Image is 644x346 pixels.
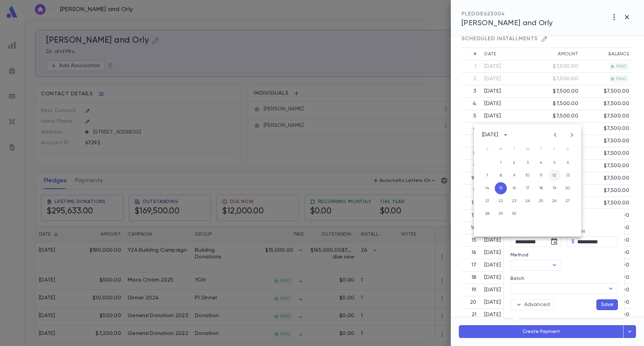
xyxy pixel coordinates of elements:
button: Choose date, selected date is Sep 15, 2025 [547,235,561,248]
span: Friday [548,143,560,156]
button: 19 [548,182,560,194]
button: 17 [522,182,534,194]
button: 30 [508,208,520,220]
button: 10 [522,169,534,182]
button: 12 [548,169,560,182]
button: 9 [508,169,520,182]
button: 5 [548,157,560,169]
button: 8 [495,169,507,182]
button: 1 [495,157,507,169]
button: 27 [562,195,574,207]
button: Save [596,299,618,310]
button: 14 [481,182,493,194]
button: 11 [535,169,547,182]
button: 18 [535,182,547,194]
button: 25 [535,195,547,207]
button: 6 [562,157,574,169]
button: calendar view is open, switch to year view [500,130,511,140]
button: 15 [495,182,507,194]
button: 16 [508,182,520,194]
button: 7 [481,169,493,182]
span: Monday [495,143,507,156]
button: Advanced [511,299,554,310]
button: 21 [481,195,493,207]
span: Saturday [562,143,574,156]
button: 2 [508,157,520,169]
button: 29 [495,208,507,220]
span: Thursday [535,143,547,156]
button: 20 [562,182,574,194]
button: 24 [522,195,534,207]
span: Sunday [481,143,493,156]
button: 3 [522,157,534,169]
button: Open [606,284,615,293]
button: Open [550,260,559,270]
label: Batch [511,276,524,281]
button: 4 [535,157,547,169]
button: 22 [495,195,507,207]
button: 28 [481,208,493,220]
button: 26 [548,195,560,207]
button: 23 [508,195,520,207]
span: Tuesday [508,143,520,156]
div: [DATE] [482,132,498,138]
span: Wednesday [522,143,534,156]
p: $ [572,238,575,245]
button: 13 [562,169,574,182]
button: Next month [567,130,577,140]
label: Method [511,252,528,258]
button: Previous month [550,130,560,140]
